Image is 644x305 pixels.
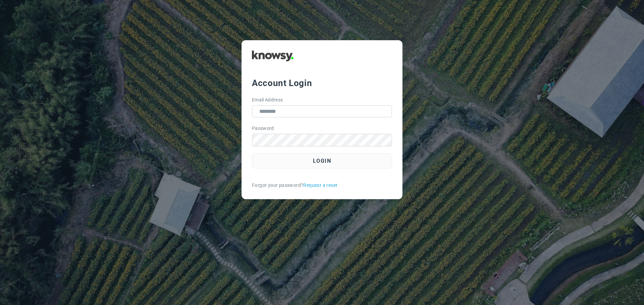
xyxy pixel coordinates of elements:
[303,182,337,189] a: Request a reset
[252,182,392,189] div: Forgot your password?
[252,77,392,89] div: Account Login
[252,125,274,132] label: Password
[252,96,283,103] label: Email Address
[252,153,392,168] button: Login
